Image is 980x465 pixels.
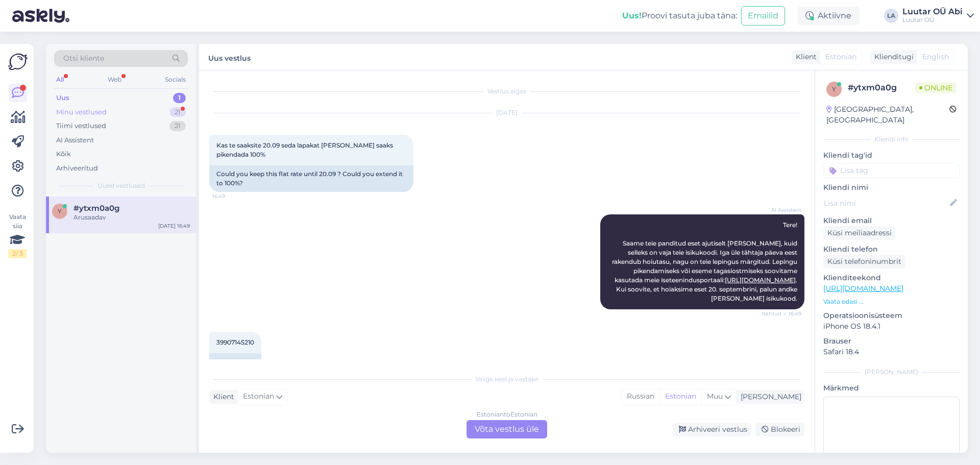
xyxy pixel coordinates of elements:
div: Aktiivne [797,7,860,25]
span: AI Assistent [763,206,801,214]
div: [PERSON_NAME] [737,391,801,402]
p: Brauser [823,336,960,347]
span: Muu [707,391,723,401]
div: Küsi telefoninumbrit [823,255,905,268]
div: LA [884,9,898,23]
p: iPhone OS 18.4.1 [823,321,960,332]
div: 39907145210 [209,353,261,371]
div: Vaata siia [8,212,27,258]
div: Estonian to Estonian [477,410,537,419]
div: # ytxm0a0g [848,82,915,94]
p: Kliendi tag'id [823,150,960,161]
div: Minu vestlused [56,107,107,117]
div: Arusaadav [73,213,190,222]
span: Tere! Saame teie panditud eset ajutiselt [PERSON_NAME], kuid selleks on vaja teie isikukoodi. Iga... [612,221,799,302]
span: English [922,52,949,62]
div: Kliendi info [823,135,960,144]
p: Kliendi telefon [823,244,960,255]
a: [URL][DOMAIN_NAME] [823,284,903,293]
div: Küsi meiliaadressi [823,226,896,240]
div: [GEOGRAPHIC_DATA], [GEOGRAPHIC_DATA] [826,104,949,126]
div: Tiimi vestlused [56,121,106,131]
div: Arhiveeritud [56,163,98,174]
span: y [832,85,836,93]
div: Arhiveeri vestlus [673,423,751,436]
div: 21 [169,107,186,117]
img: Askly Logo [8,52,28,71]
div: Võta vestlus üle [467,420,547,438]
a: [URL][DOMAIN_NAME] [725,276,796,284]
span: Estonian [243,391,274,402]
div: Klienditugi [870,52,914,62]
div: [DATE] 16:49 [158,222,190,230]
div: Could you keep this flat rate until 20.09 ? Could you extend it to 100%? [209,165,413,192]
span: Kas te saaksite 20.09 seda lapakat [PERSON_NAME] saaks pikendada 100% [216,141,395,158]
span: Otsi kliente [63,53,104,64]
input: Lisa tag [823,163,960,178]
div: 21 [169,121,186,131]
p: Operatsioonisüsteem [823,310,960,321]
span: #ytxm0a0g [73,204,119,213]
p: Kliendi email [823,215,960,226]
span: 39907145210 [216,338,254,346]
span: Online [915,82,957,93]
div: All [54,73,66,86]
div: Blokeeri [755,423,804,436]
p: Kliendi nimi [823,182,960,193]
span: y [58,207,62,215]
div: Proovi tasuta juba täna: [622,10,737,22]
div: Luutar OÜ [902,16,963,24]
div: Kõik [56,149,71,159]
span: Nähtud ✓ 16:49 [762,310,801,317]
div: Estonian [659,389,701,404]
p: Vaata edasi ... [823,297,960,306]
div: 1 [173,93,186,103]
div: Luutar OÜ Abi [902,8,963,16]
div: Uus [56,93,69,103]
div: [PERSON_NAME] [823,368,960,377]
div: 2 / 3 [8,249,27,258]
p: Klienditeekond [823,273,960,283]
span: 16:49 [212,192,251,200]
div: [DATE] [209,108,804,117]
div: Russian [622,389,659,404]
span: Estonian [825,52,856,62]
div: Web [106,73,124,86]
p: Safari 18.4 [823,347,960,357]
div: Klient [209,391,234,402]
button: Emailid [741,6,785,26]
div: AI Assistent [56,135,94,145]
div: Vestlus algas [209,87,804,96]
input: Lisa nimi [824,198,948,209]
div: Socials [163,73,188,86]
span: Uued vestlused [97,181,145,190]
b: Uus! [622,11,642,20]
label: Uus vestlus [208,50,251,64]
div: Valige keel ja vastake [209,375,804,384]
a: Luutar OÜ AbiLuutar OÜ [902,8,974,24]
p: Märkmed [823,383,960,394]
div: Klient [792,52,817,62]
